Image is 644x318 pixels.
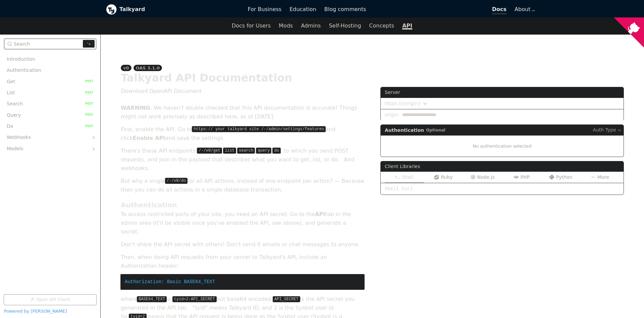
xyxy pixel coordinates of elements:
[7,56,35,62] span: Introduction
[244,4,286,15] a: For Business
[380,183,624,195] div: Shell Curl
[121,71,292,84] h1: Talkyard API Documentation
[7,99,93,109] a: Search POST
[121,125,364,143] p: First, enable the API. Go to and click and save the settings.
[7,132,84,143] a: Webhooks
[402,174,413,180] span: Shell
[80,79,93,84] span: POST
[7,146,23,152] span: Models
[85,41,93,48] kbd: k
[106,4,117,15] img: Talkyard logo
[7,90,15,96] span: List
[197,148,222,153] code: /-/v0/get
[441,174,452,180] span: Ruby
[297,20,325,32] a: Admins
[121,177,364,194] p: But why a single for all API actions, instead of one endpoint per action? — Because then you can ...
[7,144,84,155] a: Models
[173,297,216,302] code: tyid=2:API_SECRET
[7,101,23,107] span: Search
[7,76,93,87] a: Get POST
[4,309,67,314] a: Powered by [PERSON_NAME]
[119,5,238,14] b: Talkyard
[398,20,416,32] a: API
[7,110,93,120] a: Query POST
[4,295,96,305] a: Open API Client
[80,113,93,118] span: POST
[7,67,41,73] span: Authentication
[14,41,30,47] span: Search
[580,172,620,183] button: More
[106,4,238,15] a: Talkyard logoTalkyard
[80,91,93,95] span: POST
[273,148,280,153] code: do
[121,200,364,210] h2: Authentication
[133,65,162,71] div: OAS 3.1.0
[325,20,365,32] a: Self-Hosting
[121,147,364,173] p: There's these API endpoints: , , , , , to which you send POST requests, and json in the payload t...
[7,123,13,129] span: Do
[137,297,166,302] code: BASE64_TEXT
[121,65,131,71] div: v0
[256,148,271,153] code: query
[121,105,150,111] b: WARNING
[385,100,421,107] span: https://{origin}
[381,109,400,120] label: origin
[133,135,165,141] strong: Enable API
[7,121,93,131] a: Do POST
[223,148,236,153] code: list
[7,65,93,75] a: Authentication
[289,6,316,12] span: Education
[121,105,357,120] i: : We haven't double checked that this API documentation is accurate! Things might not work precis...
[7,112,21,118] span: Query
[320,4,370,15] a: Blog comments
[7,88,93,98] a: List POST
[385,127,424,134] span: Authentication
[273,297,300,302] code: API_SECRET
[80,124,93,129] span: POST
[597,174,609,180] span: More
[192,126,325,132] code: https:// your talkyard site /-/admin/settings/features
[492,6,506,14] span: Docs
[7,54,93,64] a: Introduction
[477,174,495,180] span: Node.js
[425,127,447,133] span: Optional
[285,4,320,15] a: Education
[165,178,187,183] code: /-/v0/do
[556,174,573,180] span: Python
[87,43,89,47] span: ⌃
[121,240,364,249] p: Don't share the API secret with others! Don't send it emails or chat messages to anyone.
[592,126,623,134] button: Auth Type
[7,135,31,141] span: Webhooks
[380,161,624,172] div: Client Libraries
[315,211,325,217] strong: API
[121,210,364,236] p: To access restricted parts of your site, you need an API secret: Go to the tab in the admin area ...
[381,98,624,109] button: https://{origin}
[365,20,398,32] a: Concepts
[7,78,15,85] span: Get
[80,102,93,106] span: POST
[248,6,282,12] span: For Business
[121,253,364,270] p: Then, when doing API requests from your server to Talkyard's API, include an Authorization header:
[125,279,215,284] span: Authorization: Basic BASE64_TEXT
[380,136,624,157] div: No authentication selected
[324,6,366,12] span: Blog comments
[275,20,297,32] a: Mods
[237,148,255,153] code: search
[228,20,275,32] a: Docs for Users
[380,87,624,98] label: Server
[515,6,534,12] a: About
[121,87,202,96] button: Download OpenAPI Document
[370,4,511,15] a: Docs
[521,174,530,180] span: PHP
